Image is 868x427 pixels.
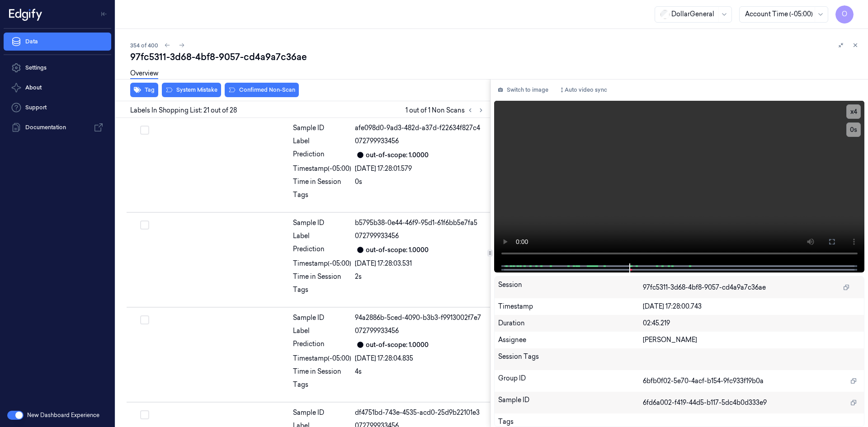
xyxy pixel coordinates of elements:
div: 94a2886b-5ced-4090-b3b3-f9913002f7e7 [355,313,485,323]
div: 4s [355,367,485,376]
div: afe098d0-9ad3-482d-a37d-f22634f827c4 [355,123,485,133]
button: Switch to image [494,83,552,97]
div: [DATE] 17:28:01.579 [355,164,485,174]
div: Assignee [498,335,643,345]
span: Labels In Shopping List: 21 out of 28 [130,106,237,115]
a: Support [4,99,111,117]
button: Select row [140,410,149,419]
div: Timestamp [498,302,643,311]
span: 1 out of 1 Non Scans [406,105,486,116]
div: Sample ID [498,395,643,410]
div: Timestamp (-05:00) [293,259,351,268]
span: 072799933456 [355,231,399,241]
a: Settings [4,59,111,77]
button: System Mistake [162,83,221,97]
a: Overview [130,69,158,79]
a: Data [4,33,111,51]
button: About [4,79,111,97]
div: Timestamp (-05:00) [293,354,351,363]
button: Toggle Navigation [97,7,111,21]
button: Tag [130,83,158,97]
div: out-of-scope: 1.0000 [366,340,429,350]
div: Sample ID [293,123,351,133]
div: [DATE] 17:28:03.531 [355,259,485,268]
div: 0s [355,177,485,187]
div: b5795b38-0e44-46f9-95d1-61f6bb5e7fa5 [355,218,485,228]
button: x4 [846,104,861,119]
div: Tags [293,190,351,205]
div: Label [293,326,351,336]
div: Prediction [293,244,351,255]
div: Timestamp (-05:00) [293,164,351,174]
div: 97fc5311-3d68-4bf8-9057-cd4a9a7c36ae [130,51,861,63]
div: Time in Session [293,367,351,376]
div: Session [498,280,643,295]
button: O [835,5,854,23]
span: 97fc5311-3d68-4bf8-9057-cd4a9a7c36ae [643,283,766,292]
div: out-of-scope: 1.0000 [366,150,429,160]
span: 6bfb0f02-5e70-4acf-b154-9fc933f19b0a [643,376,764,386]
div: Tags [293,380,351,394]
div: Sample ID [293,408,351,418]
div: Time in Session [293,177,351,187]
span: 072799933456 [355,326,399,336]
div: Label [293,231,351,241]
span: 354 of 400 [130,42,158,49]
div: out-of-scope: 1.0000 [366,245,429,255]
div: Group ID [498,374,643,388]
div: Duration [498,319,643,328]
button: Auto video sync [556,83,611,97]
div: [DATE] 17:28:00.743 [643,302,860,311]
button: Select row [140,126,149,135]
a: Documentation [4,118,111,136]
div: Label [293,136,351,146]
div: [PERSON_NAME] [643,335,860,345]
div: [DATE] 17:28:04.835 [355,354,485,363]
span: 072799933456 [355,136,399,146]
button: Confirmed Non-Scan [225,83,299,97]
div: df4751bd-743e-4535-acd0-25d9b22101e3 [355,408,485,418]
div: Prediction [293,150,351,160]
button: Select row [140,315,149,324]
button: 0s [846,122,861,137]
div: Prediction [293,339,351,350]
div: Time in Session [293,272,351,282]
div: Sample ID [293,313,351,323]
button: Select row [140,221,149,230]
div: Sample ID [293,218,351,228]
span: 6fd6a002-f419-44d5-b117-5dc4b0d333e9 [643,398,767,408]
div: Tags [293,285,351,300]
div: 02:45.219 [643,319,860,328]
div: 2s [355,272,485,282]
div: Session Tags [498,352,643,366]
